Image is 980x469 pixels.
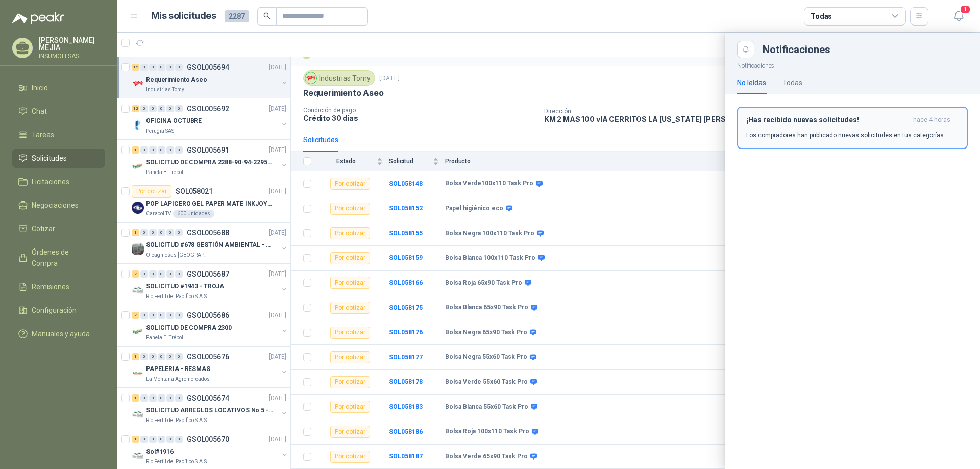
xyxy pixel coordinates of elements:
span: Manuales y ayuda [32,328,90,339]
a: Solicitudes [12,149,105,168]
span: hace 4 horas [913,116,950,125]
span: Tareas [32,129,54,140]
a: Manuales y ayuda [12,324,105,343]
span: 2287 [225,10,249,22]
button: 1 [949,7,968,26]
button: ¡Has recibido nuevas solicitudes!hace 4 horas Los compradores han publicado nuevas solicitudes en... [737,107,968,149]
a: Remisiones [12,277,105,297]
a: Configuración [12,301,105,320]
div: Notificaciones [763,44,968,55]
p: Notificaciones [725,58,980,71]
a: Tareas [12,125,105,144]
span: Licitaciones [32,176,69,187]
span: Solicitudes [32,153,67,164]
p: Los compradores han publicado nuevas solicitudes en tus categorías. [746,131,945,140]
span: Órdenes de Compra [32,246,95,269]
span: 1 [960,5,971,14]
h1: Mis solicitudes [151,9,216,23]
button: Close [737,41,754,58]
div: Todas [811,11,832,22]
span: Configuración [32,305,77,316]
span: search [263,12,271,19]
div: No leídas [737,77,766,88]
span: Negociaciones [32,200,79,211]
span: Inicio [32,82,48,93]
div: Todas [782,77,802,88]
span: Chat [32,106,47,117]
a: Negociaciones [12,195,105,215]
a: Cotizar [12,219,105,238]
h3: ¡Has recibido nuevas solicitudes! [746,116,909,125]
span: Cotizar [32,223,55,234]
a: Chat [12,102,105,121]
p: INSUMOFI SAS [39,53,105,59]
a: Órdenes de Compra [12,242,105,273]
p: [PERSON_NAME] MEJIA [39,37,105,51]
img: Logo peakr [12,12,64,24]
a: Licitaciones [12,172,105,191]
a: Inicio [12,78,105,97]
span: Remisiones [32,281,69,292]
